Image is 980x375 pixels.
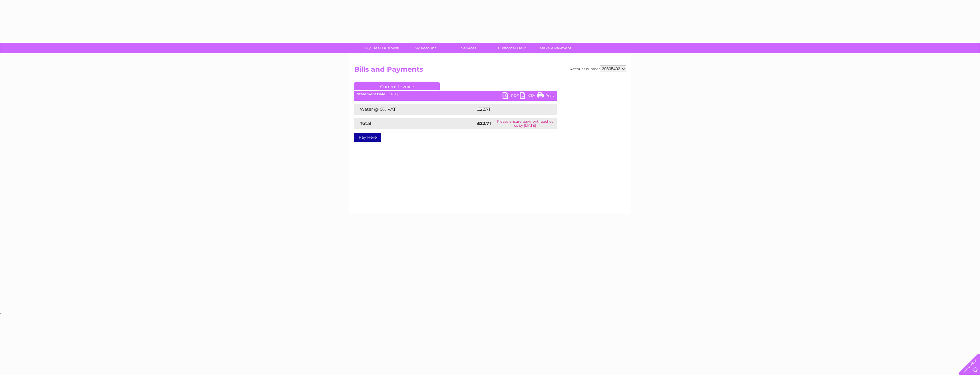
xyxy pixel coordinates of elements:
[537,92,554,100] a: Print
[357,92,386,96] b: Statement Date:
[532,43,579,53] a: Make A Payment
[493,118,557,129] td: Please ensure payment reaches us by [DATE]
[354,82,440,90] a: Current Invoice
[402,43,449,53] a: My Account
[445,43,492,53] a: Services
[489,43,536,53] a: Customer Help
[358,43,405,53] a: My Clear Business
[476,104,545,115] td: £22.71
[477,121,491,126] strong: £22.71
[570,65,626,72] div: Account number
[520,92,537,100] a: CSV
[354,65,626,76] h2: Bills and Payments
[354,133,381,142] a: Pay Here
[503,92,520,100] a: PDF
[354,92,557,96] div: [DATE]
[354,104,476,115] td: Water @ 0% VAT
[360,121,371,126] strong: Total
